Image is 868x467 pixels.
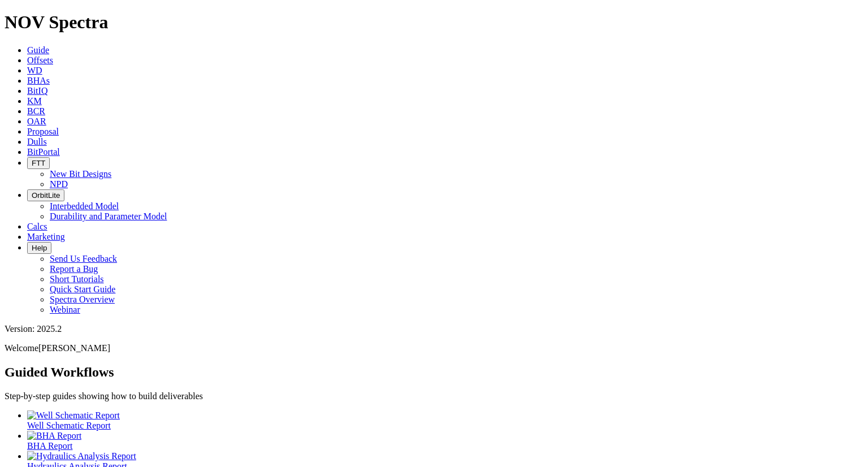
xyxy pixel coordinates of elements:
a: Spectra Overview [50,295,115,304]
a: BHAs [27,76,50,85]
a: Webinar [50,305,80,314]
span: [PERSON_NAME] [38,343,110,353]
h1: NOV Spectra [5,12,863,33]
a: Send Us Feedback [50,254,117,263]
a: Offsets [27,55,53,65]
button: FTT [27,157,50,169]
a: Calcs [27,222,47,231]
a: Guide [27,45,49,55]
a: KM [27,96,42,106]
a: New Bit Designs [50,169,111,179]
span: FTT [32,159,45,167]
a: NPD [50,179,68,189]
div: Version: 2025.2 [5,324,863,334]
a: BHA Report BHA Report [27,431,863,451]
img: Hydraulics Analysis Report [27,451,136,461]
img: BHA Report [27,431,81,441]
h2: Guided Workflows [5,365,863,380]
a: Proposal [27,127,59,136]
span: OrbitLite [32,191,60,200]
a: Dulls [27,137,47,146]
a: Quick Start Guide [50,284,115,294]
a: Marketing [27,232,65,241]
button: OrbitLite [27,189,64,201]
span: BHA Report [27,441,72,451]
a: Report a Bug [50,264,98,274]
img: Well Schematic Report [27,410,120,421]
a: Short Tutorials [50,274,104,284]
a: BCR [27,106,45,116]
button: Help [27,242,51,254]
p: Welcome [5,343,863,353]
a: Interbedded Model [50,201,119,211]
a: BitPortal [27,147,60,157]
a: BitIQ [27,86,47,96]
a: WD [27,66,42,75]
a: Durability and Parameter Model [50,211,167,221]
span: Well Schematic Report [27,421,111,430]
p: Step-by-step guides showing how to build deliverables [5,391,863,401]
span: Help [32,244,47,252]
a: Well Schematic Report Well Schematic Report [27,410,863,430]
a: OAR [27,116,46,126]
